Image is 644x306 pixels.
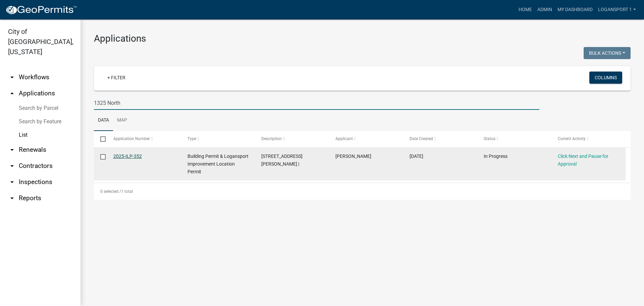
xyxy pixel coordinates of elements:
[484,136,495,141] span: Status
[113,154,142,159] a: 2025-ILP-352
[187,136,196,141] span: Type
[558,136,586,141] span: Current Activity
[94,110,113,131] a: Data
[410,136,433,141] span: Date Created
[535,3,555,16] a: Admin
[516,3,535,16] a: Home
[94,33,631,44] h3: Applications
[113,136,150,141] span: Application Number
[181,131,255,147] datatable-header-cell: Type
[8,89,16,97] i: arrow_drop_up
[335,136,353,141] span: Applicant
[589,72,622,84] button: Columns
[403,131,477,147] datatable-header-cell: Date Created
[100,189,121,194] span: 0 selected /
[555,3,595,16] a: My Dashboard
[335,154,371,159] span: Petrona Juan Mateo
[8,178,16,186] i: arrow_drop_down
[8,194,16,202] i: arrow_drop_down
[329,131,403,147] datatable-header-cell: Applicant
[410,154,423,159] span: 09/22/2025
[94,183,631,200] div: 1 total
[584,47,631,59] button: Bulk Actions
[255,131,329,147] datatable-header-cell: Description
[94,131,107,147] datatable-header-cell: Select
[261,154,303,167] span: 1325 NORTH ST | Mateo, Petrona Juan |
[94,96,539,110] input: Search for applications
[107,131,181,147] datatable-header-cell: Application Number
[102,72,131,84] a: + Filter
[187,154,249,174] span: Building Permit & Logansport Improvement Location Permit
[8,146,16,154] i: arrow_drop_down
[8,73,16,81] i: arrow_drop_down
[8,162,16,170] i: arrow_drop_down
[113,110,131,131] a: Map
[551,131,626,147] datatable-header-cell: Current Activity
[477,131,551,147] datatable-header-cell: Status
[595,3,639,16] a: Logansport 1
[261,136,282,141] span: Description
[558,154,608,167] a: Click Next and Pause for Approval
[484,154,507,159] span: In Progress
